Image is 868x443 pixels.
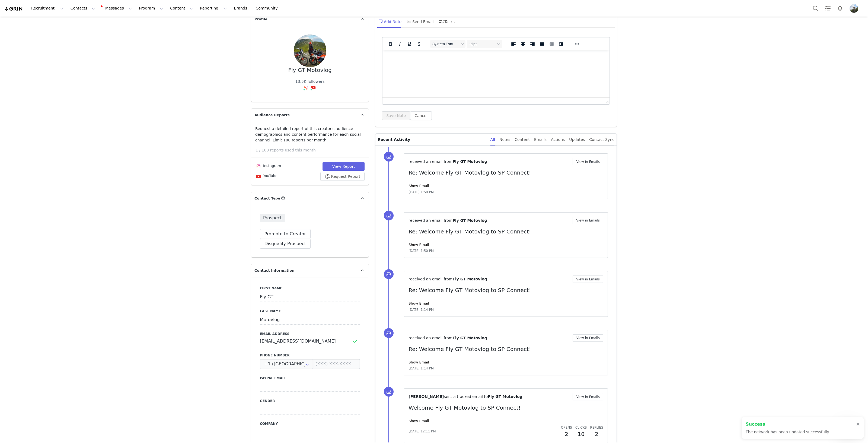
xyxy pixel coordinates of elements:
div: Press the Up and Down arrow keys to resize the editor. [604,98,609,104]
div: Instagram [255,163,281,170]
span: Fly GT Motovlog [452,218,487,223]
label: Company [260,421,360,426]
p: Re: Welcome Fly GT Motovlog to SP Connect! [409,169,603,177]
span: 12pt [469,42,496,46]
button: View in Emails [573,334,603,342]
span: received an email from [409,159,452,164]
button: Reveal or hide additional toolbar items [572,40,582,48]
button: Request Report [320,172,365,181]
button: Program [136,2,167,14]
p: Recent Activity [378,134,486,145]
p: The network has been updated successfully [746,429,829,435]
span: [DATE] 1:14 PM [409,366,434,371]
span: [DATE] 12:11 PM [409,429,436,434]
div: Tasks [438,15,455,28]
span: [DATE] 1:50 PM [409,248,434,253]
span: Contact Information [254,268,294,273]
button: Justify [537,40,547,48]
label: Phone Number [260,353,360,358]
a: Community [253,2,283,14]
button: Search [810,2,822,14]
p: Re: Welcome Fly GT Motovlog to SP Connect! [409,227,603,236]
span: Fly GT Motovlog [452,159,487,164]
button: Cancel [410,111,432,120]
span: sent a tracked email to [444,394,488,399]
span: Prospect [260,214,285,222]
a: Show Email [409,360,429,364]
div: Content [515,134,530,146]
a: Show Email [409,301,429,305]
button: Strikethrough [414,40,423,48]
img: instagram.svg [304,86,308,90]
button: Contacts [67,2,98,14]
a: Brands [231,2,252,14]
div: United States [260,359,313,369]
img: df2c7059-f68c-42b5-b42f-407b1a7bab96.jpg [850,4,858,13]
span: Contact Type [254,196,280,201]
button: Align center [518,40,528,48]
button: Messages [99,2,135,14]
button: Profile [846,4,864,13]
p: Request a detailed report of this creator's audience demographics and content performance for eac... [255,126,365,143]
img: instagram.svg [256,164,261,169]
span: received an email from [409,336,452,340]
label: Email Address [260,331,360,336]
button: View in Emails [573,276,603,283]
button: Align left [509,40,518,48]
button: View in Emails [573,393,603,400]
div: Notes [499,134,510,146]
a: Show Email [409,419,429,423]
span: Clicks [575,426,587,429]
iframe: Rich Text Area [382,50,609,97]
button: View Report [323,162,365,171]
div: Updates [569,134,585,146]
a: Tasks [822,2,834,14]
div: Send Email [406,15,434,28]
div: Contact Sync [589,134,614,146]
span: Audience Reports [254,112,290,118]
button: View in Emails [573,158,603,165]
span: Opens [561,426,572,429]
p: Re: Welcome Fly GT Motovlog to SP Connect! [409,286,603,294]
button: Content [167,2,196,14]
div: Emails [534,134,547,146]
div: 13.5K followers [295,79,325,84]
span: Fly GT Motovlog [452,336,487,340]
div: YouTube [255,173,277,180]
button: Increase indent [556,40,566,48]
span: received an email from [409,277,452,281]
span: [DATE] 1:14 PM [409,307,434,312]
button: Disqualify Prospect [260,239,311,249]
div: Actions [551,134,565,146]
div: All [490,134,495,146]
button: Recruitment [28,2,67,14]
h2: 10 [575,430,587,438]
button: Notifications [834,2,846,14]
h2: 2 [590,430,603,438]
button: Save Note [382,111,410,120]
p: 1 / 100 reports used this month [256,147,369,153]
div: Add Note [377,15,401,28]
img: b6c6248e-d312-4c86-a103-e89f4ce35af2.jpg [294,34,326,67]
button: Align right [528,40,537,48]
label: First Name [260,286,360,291]
label: Gender [260,398,360,403]
span: Fly GT Motovlog [452,277,487,281]
button: View in Emails [573,217,603,224]
button: Italic [395,40,404,48]
div: Fly GT Motovlog [288,67,332,73]
button: Reporting [197,2,230,14]
a: Show Email [409,184,429,188]
img: grin logo [4,6,23,11]
button: Decrease indent [547,40,556,48]
span: [PERSON_NAME] [409,394,444,399]
span: [DATE] 1:50 PM [409,190,434,195]
a: Show Email [409,243,429,247]
input: (XXX) XXX-XXXX [313,359,360,369]
p: Welcome Fly GT Motovlog to SP Connect! [409,404,603,412]
button: Fonts [430,40,465,48]
h2: 2 [561,430,572,438]
span: Fly GT Motovlog [488,394,522,399]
